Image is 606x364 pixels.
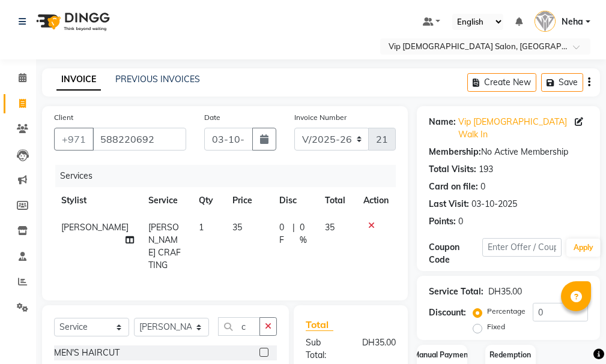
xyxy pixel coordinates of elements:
[429,163,476,176] div: Total Visits:
[199,222,204,233] span: 1
[56,69,101,91] a: INVOICE
[429,198,469,210] div: Last Visit:
[54,187,141,214] th: Stylist
[356,187,396,214] th: Action
[218,317,260,336] input: Search or Scan
[482,238,562,257] input: Enter Offer / Coupon Code
[489,350,531,360] label: Redemption
[54,112,73,123] label: Client
[458,116,575,141] a: Vip [DEMOGRAPHIC_DATA] Walk In
[351,336,405,362] div: DH35.00
[429,241,482,266] div: Coupon Code
[562,16,583,28] span: Neha
[413,350,471,360] label: Manual Payment
[535,11,556,32] img: Neha
[487,321,505,332] label: Fixed
[541,73,583,92] button: Save
[488,285,522,298] div: DH35.00
[566,239,601,257] button: Apply
[141,187,192,214] th: Service
[429,181,478,193] div: Card on file:
[429,306,466,319] div: Discount:
[54,128,94,151] button: +971
[297,336,351,362] div: Sub Total:
[31,5,113,38] img: logo
[306,318,333,331] span: Total
[429,146,481,158] div: Membership:
[471,198,517,210] div: 03-10-2025
[429,285,483,298] div: Service Total:
[232,222,242,233] span: 35
[54,347,120,359] div: MEN'S HAIRCUT
[272,187,318,214] th: Disc
[148,222,181,270] span: [PERSON_NAME] CRAFTING
[55,165,405,187] div: Services
[429,146,588,158] div: No Active Membership
[467,73,536,92] button: Create New
[479,163,493,176] div: 193
[294,112,347,123] label: Invoice Number
[300,221,311,246] span: 0 %
[556,316,594,352] iframe: chat widget
[318,187,356,214] th: Total
[458,215,463,228] div: 0
[429,116,456,141] div: Name:
[225,187,272,214] th: Price
[480,181,485,193] div: 0
[325,222,335,233] span: 35
[429,215,456,228] div: Points:
[487,306,526,317] label: Percentage
[204,112,220,123] label: Date
[92,128,186,151] input: Search by Name/Mobile/Email/Code
[192,187,225,214] th: Qty
[292,221,295,246] span: |
[61,222,129,233] span: [PERSON_NAME]
[115,74,200,85] a: PREVIOUS INVOICES
[279,221,288,246] span: 0 F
